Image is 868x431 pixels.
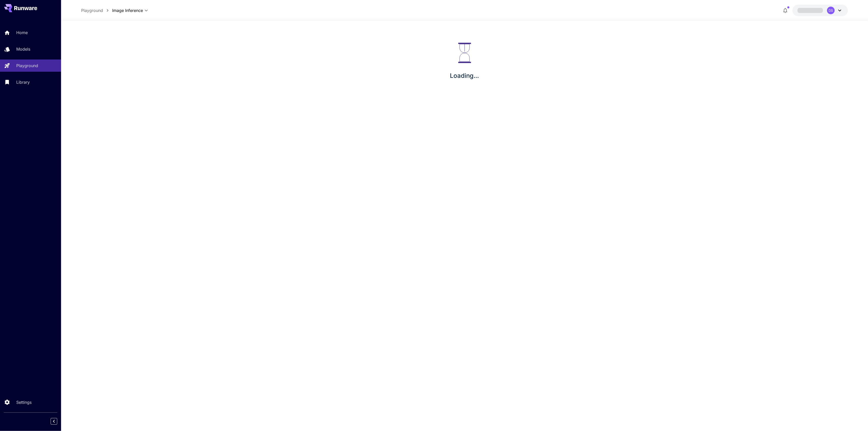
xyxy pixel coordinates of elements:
div: DS [827,7,835,14]
button: DS [792,5,848,16]
p: Loading... [450,71,479,80]
p: Models [16,46,30,52]
p: Library [16,79,30,85]
a: Playground [81,7,103,13]
nav: breadcrumb [81,7,112,13]
div: Collapse sidebar [54,417,61,426]
span: Image Inference [112,7,143,13]
button: Collapse sidebar [51,418,57,425]
p: Home [16,29,28,36]
p: Playground [16,63,38,69]
p: Settings [16,399,32,405]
